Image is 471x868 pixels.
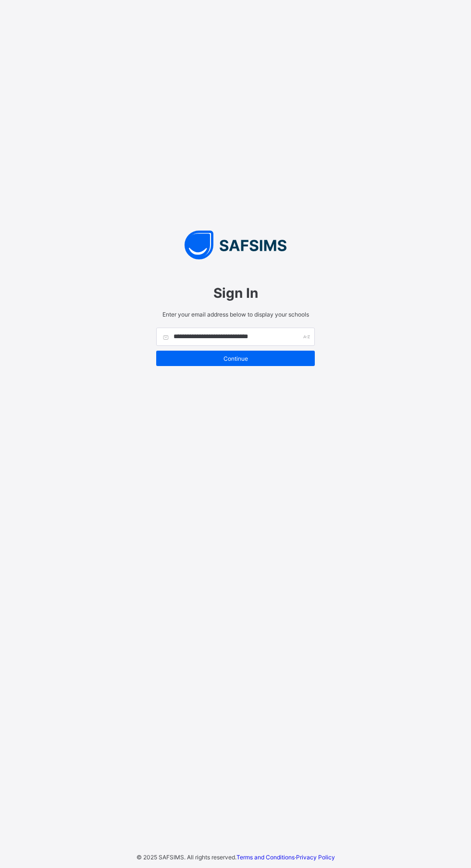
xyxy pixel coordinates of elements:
[236,854,295,861] a: Terms and Conditions
[156,285,315,301] span: Sign In
[163,355,308,362] span: Continue
[156,311,315,318] span: Enter your email address below to display your schools
[236,854,335,861] span: ·
[147,231,324,259] img: SAFSIMS Logo
[296,854,335,861] a: Privacy Policy
[136,854,236,861] span: © 2025 SAFSIMS. All rights reserved.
